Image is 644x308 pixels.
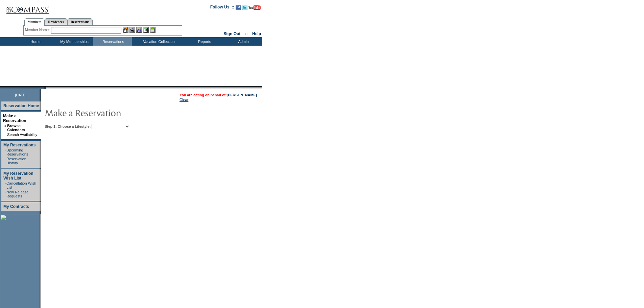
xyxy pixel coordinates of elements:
div: Member Name: [25,27,51,33]
img: Subscribe to our YouTube Channel [248,5,261,10]
a: Make a Reservation [3,114,26,123]
td: Reservations [93,37,132,46]
span: :: [245,31,248,36]
a: Reservation History [6,157,26,165]
td: · [5,148,6,156]
a: New Release Requests [6,190,28,198]
img: b_edit.gif [123,27,128,33]
a: Reservation Home [3,103,39,108]
a: My Reservation Wish List [3,171,33,181]
a: Follow us on Twitter [242,7,247,11]
td: Admin [223,37,262,46]
b: » [4,124,6,128]
td: Follow Us :: [210,4,234,12]
a: Sign Out [223,31,240,36]
img: View [129,27,135,33]
a: Residences [45,18,67,25]
img: pgTtlMakeReservation.gif [45,106,180,119]
img: Follow us on Twitter [242,5,247,10]
a: Browse Calendars [7,124,25,132]
img: Reservations [143,27,149,33]
a: My Contracts [3,204,29,209]
td: Vacation Collection [132,37,184,46]
img: promoShadowLeftCorner.gif [43,86,46,89]
a: Search Availability [7,133,37,137]
td: My Memberships [54,37,93,46]
a: Members [24,18,45,26]
b: Step 1: Choose a Lifestyle: [45,124,91,128]
img: Impersonate [136,27,142,33]
img: Become our fan on Facebook [236,5,241,10]
td: · [4,133,6,137]
a: Help [252,31,261,36]
a: My Reservations [3,143,35,147]
a: Subscribe to our YouTube Channel [248,7,261,11]
a: Upcoming Reservations [6,148,28,156]
td: · [5,190,6,198]
a: Cancellation Wish List [6,181,36,189]
td: · [5,157,6,165]
td: Reports [184,37,223,46]
td: · [5,181,6,189]
a: Reservations [67,18,93,25]
img: b_calculator.gif [150,27,156,33]
span: You are acting on behalf of: [180,93,257,97]
td: Home [15,37,54,46]
a: Clear [180,98,188,102]
a: [PERSON_NAME] [227,93,257,97]
a: Become our fan on Facebook [236,7,241,11]
span: [DATE] [15,93,26,97]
